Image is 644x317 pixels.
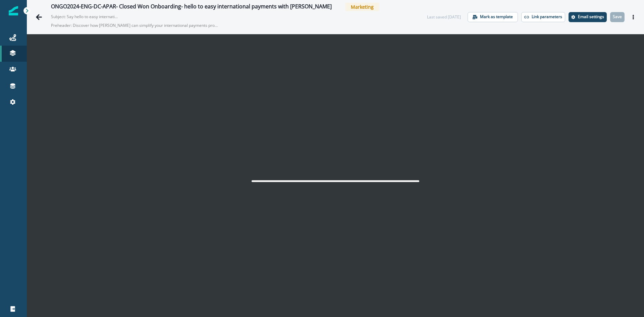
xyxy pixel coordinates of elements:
button: Mark as template [468,12,518,22]
button: Go back [32,10,46,24]
button: Actions [628,12,639,22]
button: Settings [569,12,607,22]
p: Preheader: Discover how [PERSON_NAME] can simplify your international payments process and help y... [51,20,219,31]
p: Link parameters [532,14,562,19]
p: Save [613,14,622,19]
span: Marketing [345,3,379,11]
p: Mark as template [480,14,513,19]
div: Last saved [DATE] [427,14,461,20]
div: ONGO2024-ENG-DC-APAR- Closed Won Onboarding- hello to easy international payments with [PERSON_NAME] [51,3,332,11]
p: Email settings [578,14,604,19]
img: Inflection [9,6,18,15]
button: Link parameters [521,12,565,22]
p: Subject: Say hello to easy international payments with [PERSON_NAME] [51,11,118,20]
button: Save [610,12,625,22]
